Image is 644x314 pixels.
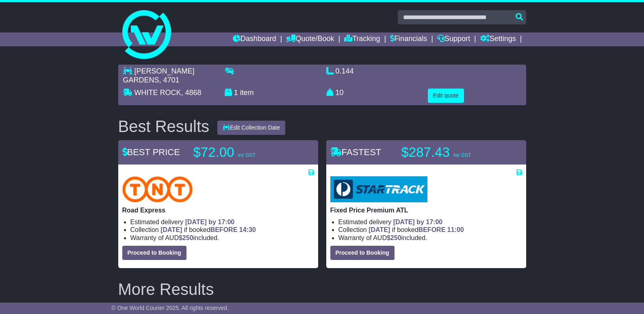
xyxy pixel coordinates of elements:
p: $72.00 [193,144,295,160]
span: 0.144 [336,67,354,75]
span: if booked [160,226,256,233]
li: Warranty of AUD included. [130,234,314,242]
a: Tracking [344,32,380,46]
span: inc GST [453,152,471,158]
span: BEST PRICE [122,147,180,157]
span: $ [387,234,401,241]
button: Proceed to Booking [330,246,395,260]
span: 14:30 [239,226,256,233]
button: Edit Collection Date [217,121,285,135]
span: if booked [369,226,464,233]
div: Best Results [114,117,214,135]
span: , 4868 [181,89,202,97]
button: Proceed to Booking [122,246,186,260]
h2: More Results [118,280,526,298]
a: Dashboard [233,32,276,46]
span: FASTEST [330,147,382,157]
span: 250 [182,234,193,241]
img: TNT Domestic: Road Express [122,176,193,202]
span: 1 [234,89,238,97]
li: Estimated delivery [338,218,522,226]
span: 11:00 [447,226,464,233]
span: [DATE] [160,226,182,233]
span: , 4701 [159,76,180,84]
li: Estimated delivery [130,218,314,226]
span: [DATE] by 17:00 [185,219,235,225]
a: Quote/Book [286,32,334,46]
span: item [240,89,254,97]
p: Fixed Price Premium ATL [330,206,522,214]
li: Collection [338,226,522,234]
span: [DATE] [369,226,390,233]
span: 10 [336,89,344,97]
p: $287.43 [401,144,503,160]
span: inc GST [238,152,256,158]
a: Settings [480,32,516,46]
span: BEFORE [210,226,238,233]
span: © One World Courier 2025. All rights reserved. [111,305,229,311]
span: 250 [390,234,401,241]
img: StarTrack: Fixed Price Premium ATL [330,176,427,202]
a: Support [437,32,470,46]
span: BEFORE [418,226,446,233]
button: Edit quote [428,89,464,103]
a: Financials [390,32,427,46]
li: Collection [130,226,314,234]
span: WHITE ROCK [134,89,181,97]
span: [PERSON_NAME] GARDENS [123,67,195,84]
span: [DATE] by 17:00 [393,219,443,225]
p: Road Express [122,206,314,214]
li: Warranty of AUD included. [338,234,522,242]
span: $ [179,234,193,241]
